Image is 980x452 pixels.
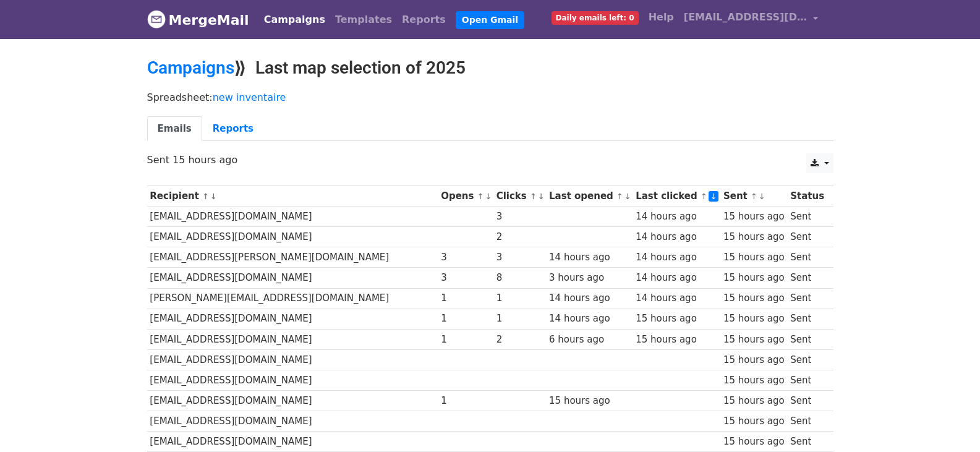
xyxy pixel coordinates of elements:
div: 14 hours ago [636,210,717,224]
td: Sent [787,288,827,309]
td: [EMAIL_ADDRESS][DOMAIN_NAME] [147,432,438,452]
th: Recipient [147,186,438,207]
div: 15 hours ago [723,250,785,265]
td: [EMAIL_ADDRESS][DOMAIN_NAME] [147,349,438,370]
td: [EMAIL_ADDRESS][DOMAIN_NAME] [147,391,438,411]
div: 6 hours ago [549,333,629,347]
th: Opens [438,186,493,207]
a: ↑ [530,192,537,201]
div: 14 hours ago [549,291,629,305]
a: Daily emails left: 0 [547,5,644,30]
th: Status [787,186,827,207]
td: Sent [787,411,827,432]
a: Open Gmail [456,11,524,29]
th: Clicks [493,186,546,207]
a: Campaigns [259,7,330,32]
th: Last clicked [633,186,720,207]
div: 15 hours ago [723,291,785,305]
div: 15 hours ago [636,333,717,347]
div: 15 hours ago [723,353,785,367]
a: ↓ [538,192,545,201]
a: new inventaire [213,92,286,103]
div: 1 [496,312,543,326]
a: ↑ [701,192,707,201]
p: Sent 15 hours ago [147,153,833,166]
a: Emails [147,116,202,142]
td: [EMAIL_ADDRESS][DOMAIN_NAME] [147,227,438,247]
div: 15 hours ago [549,394,629,408]
a: ↓ [759,192,765,201]
a: ↑ [202,192,209,201]
div: 2 [496,333,543,347]
div: 15 hours ago [723,435,785,449]
td: [EMAIL_ADDRESS][DOMAIN_NAME] [147,207,438,227]
p: Spreadsheet: [147,91,833,104]
a: ↑ [477,192,484,201]
td: Sent [787,207,827,227]
div: 1 [441,394,490,408]
div: 2 [496,230,543,244]
td: Sent [787,329,827,349]
a: [EMAIL_ADDRESS][DOMAIN_NAME] [679,5,824,34]
div: 14 hours ago [636,230,717,244]
td: Sent [787,247,827,268]
div: 15 hours ago [723,271,785,285]
a: Reports [202,116,264,142]
div: 14 hours ago [636,291,717,305]
a: ↓ [485,192,492,201]
td: Sent [787,268,827,288]
td: [EMAIL_ADDRESS][DOMAIN_NAME] [147,309,438,329]
a: ↓ [709,191,719,202]
td: [EMAIL_ADDRESS][DOMAIN_NAME] [147,329,438,349]
div: 1 [441,312,490,326]
div: 3 [496,210,543,224]
a: ↓ [624,192,631,201]
div: 15 hours ago [723,210,785,224]
td: [EMAIL_ADDRESS][PERSON_NAME][DOMAIN_NAME] [147,247,438,268]
span: Daily emails left: 0 [552,11,639,25]
div: 15 hours ago [723,414,785,429]
div: 3 [441,250,490,265]
td: Sent [787,370,827,390]
div: 15 hours ago [723,230,785,244]
a: MergeMail [147,7,249,33]
td: Sent [787,227,827,247]
span: [EMAIL_ADDRESS][DOMAIN_NAME] [684,10,807,25]
td: [EMAIL_ADDRESS][DOMAIN_NAME] [147,411,438,432]
a: Help [644,5,679,30]
div: 3 [496,250,543,265]
div: 3 hours ago [549,271,629,285]
th: Sent [720,186,787,207]
div: 15 hours ago [723,394,785,408]
td: [EMAIL_ADDRESS][DOMAIN_NAME] [147,370,438,390]
div: 15 hours ago [723,373,785,388]
td: Sent [787,391,827,411]
div: 14 hours ago [636,250,717,265]
td: Sent [787,349,827,370]
div: 15 hours ago [723,312,785,326]
div: 14 hours ago [549,250,629,265]
div: 14 hours ago [636,271,717,285]
a: ↑ [616,192,623,201]
a: ↓ [210,192,217,201]
img: MergeMail logo [147,10,166,28]
td: Sent [787,309,827,329]
div: 3 [441,271,490,285]
td: [EMAIL_ADDRESS][DOMAIN_NAME] [147,268,438,288]
div: 8 [496,271,543,285]
div: 1 [496,291,543,305]
div: 1 [441,291,490,305]
a: Templates [330,7,397,32]
a: ↑ [751,192,757,201]
div: 14 hours ago [549,312,629,326]
h2: ⟫ Last map selection of 2025 [147,58,833,79]
div: 1 [441,333,490,347]
div: 15 hours ago [636,312,717,326]
div: 15 hours ago [723,333,785,347]
a: Campaigns [147,58,234,78]
th: Last opened [546,186,633,207]
td: Sent [787,432,827,452]
td: [PERSON_NAME][EMAIL_ADDRESS][DOMAIN_NAME] [147,288,438,309]
a: Reports [397,7,451,32]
